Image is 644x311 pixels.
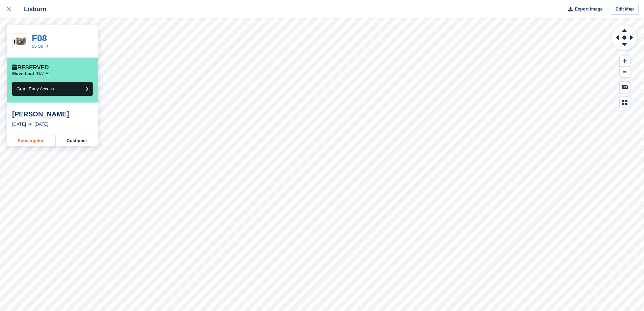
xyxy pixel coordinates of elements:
[32,33,47,43] a: F08
[620,97,630,108] button: Map Legend
[17,86,54,91] span: Grant Early Access
[620,67,630,78] button: Zoom Out
[12,71,49,76] p: -[DATE]
[32,44,48,49] a: 65 Sq Ft
[12,71,34,76] span: Moved out
[56,135,98,146] a: Customer
[18,5,46,13] div: Lisburn
[7,135,56,146] a: Subscription
[575,6,602,13] span: Export Image
[12,82,93,96] button: Grant Early Access
[620,55,630,67] button: Zoom In
[12,121,26,128] div: [DATE]
[13,36,28,47] img: 64-sqft-unit.jpg
[564,4,603,15] button: Export Image
[34,121,48,128] div: [DATE]
[12,110,93,118] div: [PERSON_NAME]
[12,64,49,71] div: Reserved
[28,123,32,126] img: arrow-right-light-icn-cde0832a797a2874e46488d9cf13f60e5c3a73dbe684e267c42b8395dfbc2abf.svg
[611,4,639,15] a: Edit Map
[620,82,630,93] button: Keyboard Shortcuts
